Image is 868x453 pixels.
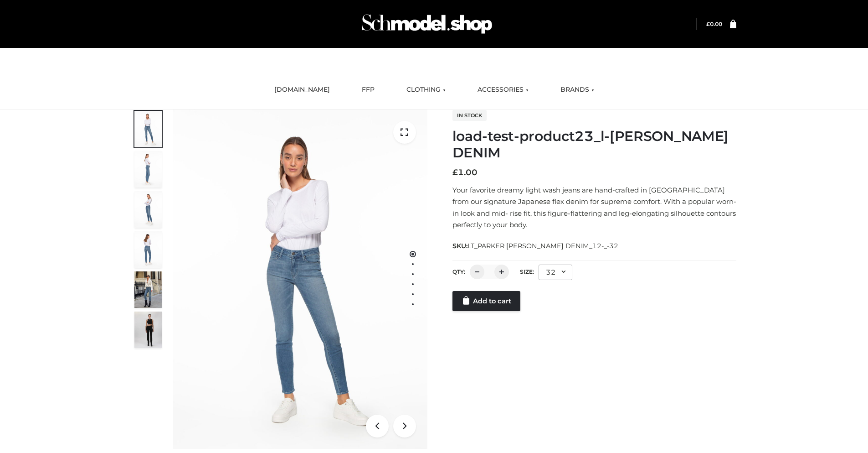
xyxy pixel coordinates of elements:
[452,110,487,121] span: In stock
[134,111,162,147] img: 2001KLX-Ava-skinny-cove-1-scaled_9b141654-9513-48e5-b76c-3dc7db129200.jpg
[520,268,534,275] label: Size:
[267,80,337,100] a: [DOMAIN_NAME]
[355,80,381,100] a: FFP
[706,21,722,27] a: £0.00
[452,268,465,275] label: QTY:
[539,265,572,280] div: 32
[134,231,162,268] img: 2001KLX-Ava-skinny-cove-2-scaled_32c0e67e-5e94-449c-a916-4c02a8c03427.jpg
[134,271,162,308] img: Bowery-Skinny_Cove-1.jpg
[134,312,162,348] img: 49df5f96394c49d8b5cbdcda3511328a.HD-1080p-2.5Mbps-49301101_thumbnail.jpg
[400,80,452,100] a: CLOTHING
[706,21,710,27] span: £
[173,109,427,449] img: 2001KLX-Ava-skinny-cove-1-scaled_9b141654-9513-48e5-b76c-3dc7db129200
[706,21,722,27] bdi: 0.00
[452,128,736,161] h1: load-test-product23_l-[PERSON_NAME] DENIM
[452,240,619,251] span: SKU:
[467,242,618,250] span: LT_PARKER [PERSON_NAME] DENIM_12-_-32
[452,167,478,177] bdi: 1.00
[471,80,535,100] a: ACCESSORIES
[134,151,162,187] img: 2001KLX-Ava-skinny-cove-4-scaled_4636a833-082b-4702-abec-fd5bf279c4fc.jpg
[554,80,601,100] a: BRANDS
[452,291,520,311] a: Add to cart
[134,191,162,228] img: 2001KLX-Ava-skinny-cove-3-scaled_eb6bf915-b6b9-448f-8c6c-8cabb27fd4b2.jpg
[452,184,736,231] p: Your favorite dreamy light wash jeans are hand-crafted in [GEOGRAPHIC_DATA] from our signature Ja...
[452,167,458,177] span: £
[359,6,495,42] img: Schmodel Admin 964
